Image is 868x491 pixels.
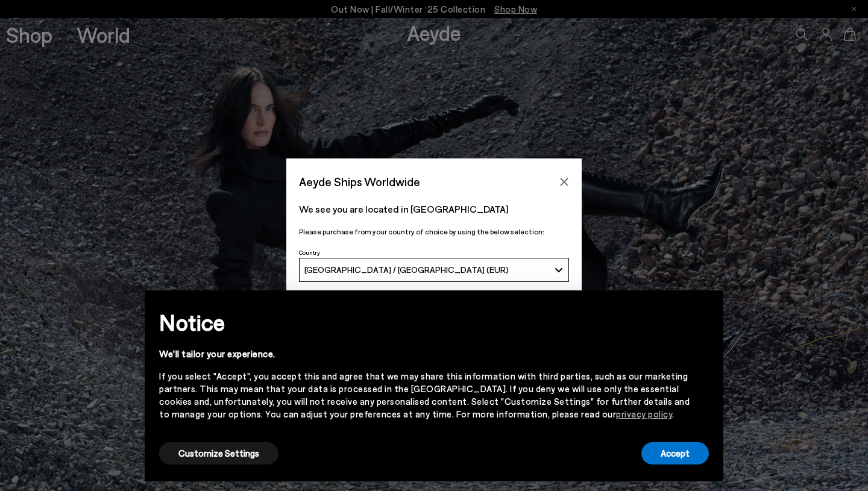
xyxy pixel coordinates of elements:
button: Close [555,173,573,191]
button: Close this notice [690,294,719,323]
span: Aeyde Ships Worldwide [299,171,420,192]
a: privacy policy [616,408,672,419]
h2: Notice [159,307,690,338]
span: [GEOGRAPHIC_DATA] / [GEOGRAPHIC_DATA] (EUR) [304,264,509,275]
div: We'll tailor your experience. [159,348,690,360]
div: If you select "Accept", you accept this and agree that we may share this information with third p... [159,370,690,421]
span: Country [299,249,320,256]
p: We see you are located in [GEOGRAPHIC_DATA] [299,202,569,216]
span: × [700,299,708,317]
button: Accept [641,442,709,464]
p: Please purchase from your country of choice by using the below selection: [299,226,569,237]
button: Customize Settings [159,442,278,464]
